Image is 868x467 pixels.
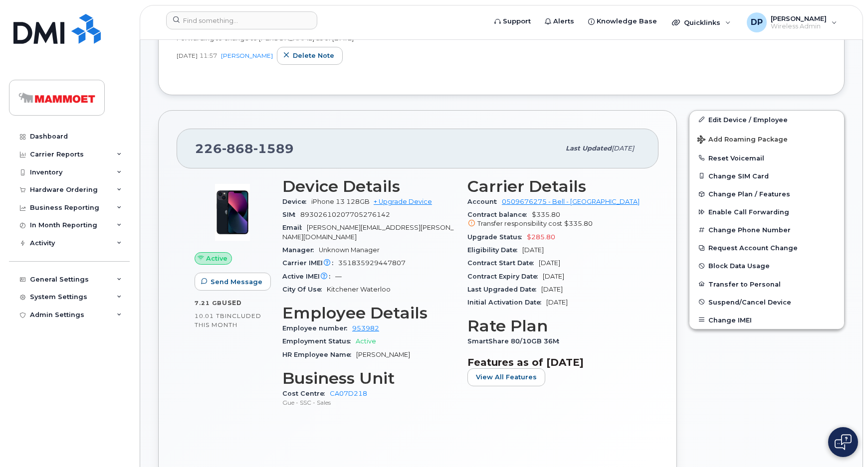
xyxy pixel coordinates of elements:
span: 1589 [253,141,294,156]
span: $335.80 [564,220,593,227]
button: Add Roaming Package [689,129,844,149]
input: Find something... [166,11,317,29]
span: 89302610207705276142 [300,211,390,218]
button: Send Message [195,273,271,291]
h3: Rate Plan [467,317,641,335]
span: [DATE] [522,246,544,254]
span: Employee number [282,324,352,332]
button: Request Account Change [689,239,844,257]
span: Carrier IMEI [282,259,338,267]
span: Account [467,198,502,205]
button: Reset Voicemail [689,149,844,167]
span: Last updated [566,145,612,152]
a: 953982 [352,324,379,332]
span: SIM [282,211,300,218]
span: Support [503,16,531,26]
a: Alerts [538,11,581,31]
span: Cost Centre [282,390,330,397]
div: Quicklinks [665,12,738,32]
span: Active IMEI [282,273,335,280]
span: Device [282,198,311,205]
a: CA07D218 [330,390,367,397]
p: Gue - SSC - Sales [282,398,455,407]
span: included this month [195,312,261,328]
span: [DATE] [612,145,634,152]
span: [DATE] [546,299,568,306]
a: Support [487,11,538,31]
span: Wireless Admin [771,22,827,30]
button: Transfer to Personal [689,275,844,293]
a: 0509676275 - Bell - [GEOGRAPHIC_DATA] [502,198,640,205]
span: Knowledge Base [597,16,657,26]
button: Change IMEI [689,311,844,329]
span: 868 [222,141,253,156]
span: Initial Activation Date [467,299,546,306]
span: Transfer responsibility cost [477,220,562,227]
span: $285.80 [527,233,555,241]
span: City Of Use [282,286,327,293]
span: Active [206,254,227,263]
span: Last Upgraded Date [467,286,541,293]
span: Contract Expiry Date [467,273,543,280]
button: Block Data Usage [689,257,844,275]
span: [PERSON_NAME] [356,351,410,358]
span: [DATE] [539,259,560,267]
span: 7.21 GB [195,300,222,307]
span: 10.01 TB [195,312,225,319]
span: [DATE] [543,273,564,280]
span: Email [282,224,307,231]
span: Alerts [553,16,574,26]
a: [PERSON_NAME] [221,52,273,59]
button: Change SIM Card [689,167,844,185]
span: DP [751,16,763,28]
button: Change Plan / Features [689,185,844,203]
span: Enable Call Forwarding [708,208,789,216]
a: + Upgrade Device [374,198,432,205]
span: Active [356,337,376,345]
span: used [222,299,242,307]
h3: Carrier Details [467,177,641,195]
span: Contract Start Date [467,259,539,267]
span: Send Message [211,277,262,287]
a: Knowledge Base [581,11,664,31]
img: Open chat [835,434,852,450]
button: Enable Call Forwarding [689,203,844,221]
button: Suspend/Cancel Device [689,293,844,311]
span: 11:57 [200,51,217,60]
span: Delete note [293,51,334,60]
span: Manager [282,246,319,254]
h3: Business Unit [282,369,455,387]
span: Unknown Manager [319,246,380,254]
button: Delete note [277,47,343,65]
span: [DATE] [541,286,563,293]
button: View All Features [467,368,545,386]
span: — [335,273,342,280]
span: Contract balance [467,211,532,218]
span: 226 [195,141,294,156]
span: Upgrade Status [467,233,527,241]
button: Change Phone Number [689,221,844,239]
span: Employment Status [282,337,356,345]
span: Quicklinks [684,18,720,26]
h3: Features as of [DATE] [467,356,641,368]
a: Edit Device / Employee [689,111,844,129]
span: Add Roaming Package [697,136,788,145]
span: Change Plan / Features [708,190,790,198]
span: HR Employee Name [282,351,356,358]
span: 351835929447807 [338,259,406,267]
span: Suspend/Cancel Device [708,298,791,306]
img: image20231002-3703462-1ig824h.jpeg [203,182,262,242]
span: [PERSON_NAME][EMAIL_ADDRESS][PERSON_NAME][DOMAIN_NAME] [282,224,453,240]
span: [PERSON_NAME] [771,14,827,22]
h3: Device Details [282,177,455,195]
span: Kitchener Waterloo [327,286,391,293]
span: Eligibility Date [467,246,522,254]
h3: Employee Details [282,304,455,322]
span: View All Features [476,372,537,382]
div: David Paetkau [740,12,844,32]
span: [DATE] [177,51,198,60]
span: $335.80 [467,211,641,229]
span: iPhone 13 128GB [311,198,370,205]
span: SmartShare 80/10GB 36M [467,337,564,345]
